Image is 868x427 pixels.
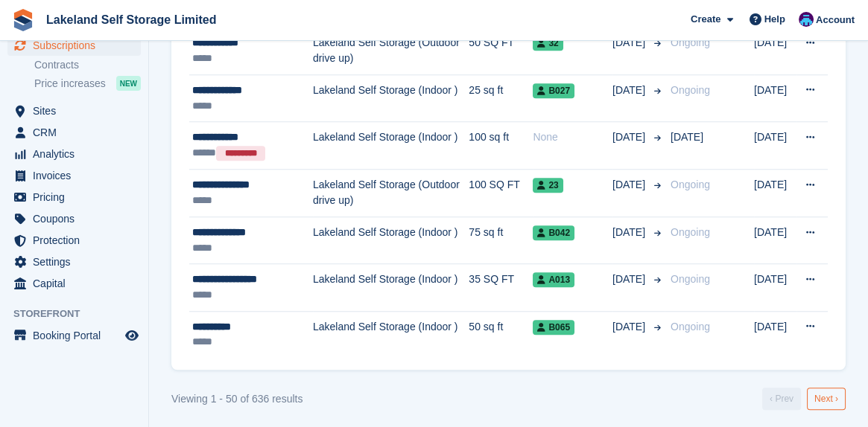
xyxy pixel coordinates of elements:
a: Contracts [34,58,141,72]
span: Settings [33,251,122,272]
a: menu [7,208,141,229]
td: [DATE] [754,311,796,358]
a: Next [807,388,846,410]
span: Pricing [33,187,122,208]
td: 75 sq ft [469,217,533,264]
td: 100 sq ft [469,122,533,170]
span: Create [691,12,720,27]
td: [DATE] [754,217,796,264]
nav: Pages [759,388,849,410]
a: menu [7,165,141,186]
span: B042 [533,225,574,240]
img: David Dickson [799,12,814,27]
td: [DATE] [754,264,796,311]
td: [DATE] [754,28,796,75]
span: B027 [533,83,574,98]
span: [DATE] [612,35,648,51]
td: Lakeland Self Storage (Indoor ) [313,311,469,358]
td: 50 sq ft [469,311,533,358]
a: Price increases NEW [34,75,141,91]
span: [DATE] [612,272,648,287]
td: Lakeland Self Storage (Indoor ) [313,74,469,121]
span: Ongoing [671,226,710,238]
td: 50 SQ FT [469,28,533,75]
span: Ongoing [671,36,710,48]
span: Ongoing [671,84,710,96]
a: Lakeland Self Storage Limited [40,7,223,32]
span: 32 [533,36,563,51]
a: menu [7,187,141,208]
a: Preview store [123,327,141,344]
td: 25 sq ft [469,74,533,121]
a: menu [7,273,141,294]
td: Lakeland Self Storage (Indoor ) [313,217,469,264]
td: [DATE] [754,74,796,121]
a: menu [7,35,141,56]
span: Ongoing [671,273,710,285]
span: Storefront [13,306,148,321]
span: [DATE] [671,131,703,143]
span: Sites [33,100,122,121]
span: A013 [533,272,574,287]
td: Lakeland Self Storage (Outdoor drive up) [313,28,469,75]
div: NEW [116,76,141,91]
span: B065 [533,320,574,335]
a: menu [7,251,141,272]
span: Coupons [33,208,122,229]
span: Ongoing [671,179,710,190]
span: [DATE] [612,177,648,193]
span: Account [816,13,855,28]
a: menu [7,144,141,164]
div: Viewing 1 - 50 of 636 results [171,391,302,407]
span: [DATE] [612,83,648,98]
span: [DATE] [612,319,648,335]
td: [DATE] [754,122,796,170]
span: Subscriptions [33,35,122,56]
span: Capital [33,273,122,294]
span: [DATE] [612,225,648,240]
span: Booking Portal [33,325,122,346]
span: Analytics [33,144,122,164]
img: stora-icon-8386f47178a22dfd0bd8f6a31ec36ba5ce8667c1dd55bd0f319d3a0aa187defe.svg [12,9,34,31]
td: [DATE] [754,170,796,217]
td: Lakeland Self Storage (Indoor ) [313,122,469,170]
td: Lakeland Self Storage (Outdoor drive up) [313,170,469,217]
span: Price increases [34,77,106,91]
a: menu [7,230,141,251]
span: 23 [533,178,563,193]
span: [DATE] [612,129,648,145]
td: 100 SQ FT [469,170,533,217]
span: CRM [33,122,122,143]
td: 35 SQ FT [469,264,533,311]
span: Help [764,12,785,27]
a: Previous [762,388,801,410]
a: menu [7,325,141,346]
span: Ongoing [671,321,710,333]
td: Lakeland Self Storage (Indoor ) [313,264,469,311]
div: None [533,129,612,145]
span: Invoices [33,165,122,186]
span: Protection [33,230,122,251]
a: menu [7,122,141,143]
a: menu [7,100,141,121]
